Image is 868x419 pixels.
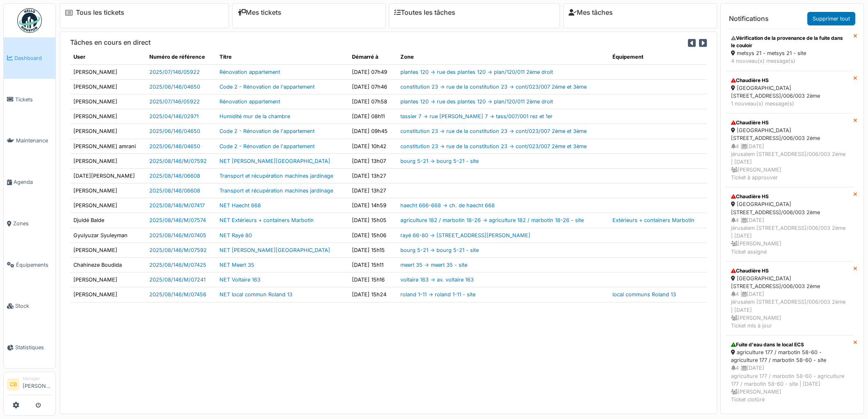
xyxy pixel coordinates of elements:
[70,109,146,124] td: [PERSON_NAME]
[219,69,280,75] a: Rénovation appartement
[149,217,206,223] a: 2025/08/146/M/07574
[349,139,397,153] td: [DATE] 10h42
[70,213,146,228] td: Djuldé Balde
[7,375,52,395] a: CB Manager[PERSON_NAME]
[219,98,280,105] a: Rénovation appartement
[219,291,292,298] a: NET local commun Roland 13
[731,364,848,403] div: 4 | [DATE] agriculture 177 / marbotin 58-60 - agriculture 177 / marbotin 58-60 - site | [DATE] [P...
[219,232,252,238] a: NET Rayé 80
[70,79,146,94] td: [PERSON_NAME]
[149,262,206,268] a: 2025/08/146/M/07425
[149,69,200,75] a: 2025/07/146/05922
[23,375,52,382] div: Manager
[15,343,52,351] span: Statistiques
[4,286,55,327] a: Stock
[219,217,314,223] a: NET Extérieurs + containers Marbotin
[13,220,52,227] span: Zones
[349,198,397,213] td: [DATE] 14h59
[349,258,397,272] td: [DATE] 15h11
[70,183,146,198] td: [PERSON_NAME]
[609,50,707,64] th: Équipement
[349,287,397,302] td: [DATE] 15h24
[731,34,848,49] div: Vérification de la provenance de la fuite dans le couloir
[219,143,315,149] a: Code 2 - Rénovation de l'appartement
[731,267,848,275] div: Chaudière HS
[349,183,397,198] td: [DATE] 13h27
[349,94,397,109] td: [DATE] 07h58
[731,119,848,126] div: Chaudière HS
[349,153,397,168] td: [DATE] 13h07
[612,217,694,223] a: Extérieurs + containers Marbotin
[400,291,475,298] a: roland 1-11 -> roland 1-11 - site
[726,29,853,71] a: Vérification de la provenance de la fuite dans le couloir metsys 21 - metsys 21 - site 4 nouveau(...
[731,142,848,182] div: 4 | [DATE] jérusalem [STREET_ADDRESS]/006/003 2ème | [DATE] [PERSON_NAME] Ticket à approuver
[729,15,769,23] h6: Notifications
[349,213,397,228] td: [DATE] 15h05
[76,9,124,16] a: Tous les tickets
[349,50,397,64] th: Démarré à
[15,96,52,103] span: Tickets
[731,348,848,364] div: agriculture 177 / marbotin 58-60 - agriculture 177 / marbotin 58-60 - site
[400,143,587,149] a: constitution 23 -> rue de la constitution 23 -> cont/023/007 2ème et 3ème
[400,247,479,253] a: bourg 5-21 -> bourg 5-21 - site
[731,77,848,84] div: Chaudière HS
[726,335,853,409] a: Fuite d'eau dans le local ECS agriculture 177 / marbotin 58-60 - agriculture 177 / marbotin 58-60...
[149,128,200,134] a: 2025/06/146/04650
[149,98,200,105] a: 2025/07/146/05922
[349,272,397,287] td: [DATE] 15h16
[16,261,52,269] span: Équipements
[349,109,397,124] td: [DATE] 08h11
[70,64,146,79] td: [PERSON_NAME]
[14,54,52,62] span: Dashboard
[219,202,261,208] a: NET Haecht 668
[219,277,260,283] a: NET Voltaire 163
[807,12,855,25] a: Supprimer tout
[400,69,553,75] a: plantes 120 -> rue des plantes 120 -> plan/120/011 2ème droit
[70,153,146,168] td: [PERSON_NAME]
[15,302,52,310] span: Stock
[726,71,853,114] a: Chaudière HS [GEOGRAPHIC_DATA] [STREET_ADDRESS]/006/003 2ème 1 nouveau(x) message(s)
[400,202,495,208] a: haecht 666-668 -> ch. de haecht 668
[397,50,609,64] th: Zone
[4,161,55,203] a: Agenda
[400,262,467,268] a: meert 35 -> meert 35 - site
[70,243,146,257] td: [PERSON_NAME]
[219,113,290,119] a: Humidité mur de la chambre
[400,84,587,90] a: constitution 23 -> rue de la constitution 23 -> cont/023/007 2ème et 3ème
[219,188,333,194] a: Transport et récupération machines jardinage
[349,64,397,79] td: [DATE] 07h49
[14,178,52,186] span: Agenda
[4,120,55,162] a: Maintenance
[349,124,397,139] td: [DATE] 09h45
[400,217,584,223] a: agriculture 182 / marbotin 18-26 -> agriculture 182 / marbotin 18-26 - site
[149,143,200,149] a: 2025/06/146/04650
[7,378,19,391] li: CB
[219,128,315,134] a: Code 2 - Rénovation de l'appartement
[149,277,206,283] a: 2025/08/146/M/07241
[400,232,530,238] a: rayé 66-80 -> [STREET_ADDRESS][PERSON_NAME]
[4,79,55,120] a: Tickets
[349,243,397,257] td: [DATE] 15h15
[731,200,848,216] div: [GEOGRAPHIC_DATA] [STREET_ADDRESS]/006/003 2ème
[70,94,146,109] td: [PERSON_NAME]
[731,126,848,142] div: [GEOGRAPHIC_DATA] [STREET_ADDRESS]/006/003 2ème
[400,98,553,105] a: plantes 120 -> rue des plantes 120 -> plan/120/011 2ème droit
[400,277,474,283] a: voltaire 163 -> av. voltaire 163
[70,198,146,213] td: [PERSON_NAME]
[70,258,146,272] td: Chahineze Boudida
[612,291,676,298] a: local communs Roland 13
[219,84,315,90] a: Code 2 - Rénovation de l'appartement
[149,291,206,298] a: 2025/08/146/M/07456
[73,54,85,60] span: translation missing: fr.shared.user
[394,9,455,16] a: Toutes les tâches
[149,158,207,164] a: 2025/08/146/M/07592
[149,173,200,179] a: 2025/08/146/06608
[4,203,55,244] a: Zones
[70,124,146,139] td: [PERSON_NAME]
[731,57,848,65] div: 4 nouveau(x) message(s)
[726,113,853,187] a: Chaudière HS [GEOGRAPHIC_DATA] [STREET_ADDRESS]/006/003 2ème 4 |[DATE]jérusalem [STREET_ADDRESS]/...
[731,193,848,200] div: Chaudière HS
[726,261,853,335] a: Chaudière HS [GEOGRAPHIC_DATA] [STREET_ADDRESS]/006/003 2ème 4 |[DATE]jérusalem [STREET_ADDRESS]/...
[4,327,55,368] a: Statistiques
[219,173,333,179] a: Transport et récupération machines jardinage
